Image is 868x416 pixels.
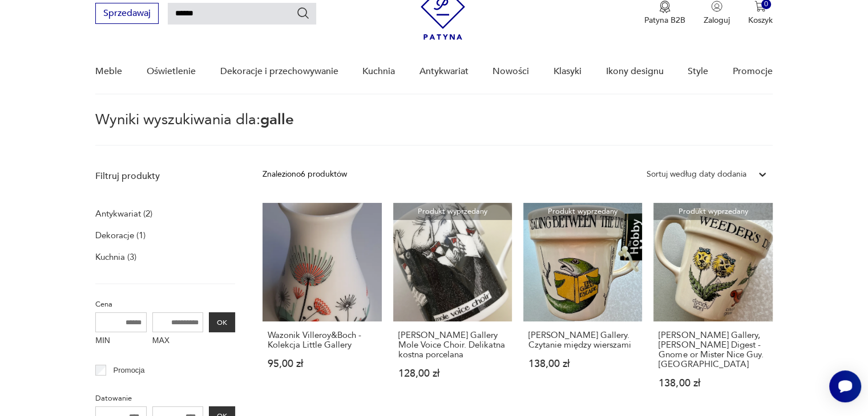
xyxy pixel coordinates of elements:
[605,50,663,93] a: Ikony designu
[95,3,159,24] button: Sprzedawaj
[296,6,310,20] button: Szukaj
[268,331,376,350] h3: Wazonik Villeroy&Boch - Kolekcja Little Gallery
[659,331,767,369] h3: [PERSON_NAME] Gallery, [PERSON_NAME] Digest - Gnome or Mister Nice Guy. [GEOGRAPHIC_DATA]
[748,15,773,26] p: Koszyk
[114,364,145,377] p: Promocja
[95,170,235,182] p: Filtruj produkty
[754,1,766,12] img: Ikona koszyka
[704,1,730,26] button: Zaloguj
[263,203,381,410] a: Wazonik Villeroy&Boch - Kolekcja Little GalleryWazonik Villeroy&Boch - Kolekcja Little Gallery95,...
[95,392,235,405] p: Datowanie
[653,203,772,410] a: Produkt wyprzedanySimon Drew Gallery, Weeder's Digest - Gnome or Mister Nice Guy. Kubek[PERSON_NA...
[263,168,347,181] div: Znaleziono 6 produktów
[659,1,671,13] img: Ikona medalu
[220,50,338,93] a: Dekoracje i przechowywanie
[268,359,376,369] p: 95,00 zł
[95,227,146,243] a: Dekoracje (1)
[95,249,136,265] a: Kuchnia (3)
[647,168,746,181] div: Sortuj według daty dodania
[492,50,529,93] a: Nowości
[147,50,196,93] a: Oświetlenie
[528,331,637,350] h3: [PERSON_NAME] Gallery. Czytanie między wierszami
[704,15,730,26] p: Zaloguj
[523,203,642,410] a: Produkt wyprzedanySimon Drew Gallery. Czytanie między wierszami[PERSON_NAME] Gallery. Czytanie mi...
[209,312,235,332] button: OK
[152,332,204,350] label: MAX
[733,50,773,93] a: Promocje
[260,109,294,130] span: galle
[95,50,122,93] a: Meble
[644,15,685,26] p: Patyna B2B
[95,298,235,311] p: Cena
[419,50,469,93] a: Antykwariat
[711,1,722,12] img: Ikonka użytkownika
[659,378,767,388] p: 138,00 zł
[398,369,507,378] p: 128,00 zł
[398,331,507,360] h3: [PERSON_NAME] Gallery Mole Voice Choir. Delikatna kostna porcelana
[95,332,147,350] label: MIN
[95,206,152,222] a: Antykwariat (2)
[829,370,861,402] iframe: Smartsupp widget button
[554,50,582,93] a: Klasyki
[95,10,159,18] a: Sprzedawaj
[393,203,512,410] a: Produkt wyprzedanySimon Drew Gallery Mole Voice Choir. Delikatna kostna porcelana[PERSON_NAME] Ga...
[644,1,685,26] button: Patyna B2B
[528,359,637,369] p: 138,00 zł
[688,50,708,93] a: Style
[644,1,685,26] a: Ikona medaluPatyna B2B
[362,50,395,93] a: Kuchnia
[95,113,772,146] p: Wyniki wyszukiwania dla:
[748,1,773,26] button: 0Koszyk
